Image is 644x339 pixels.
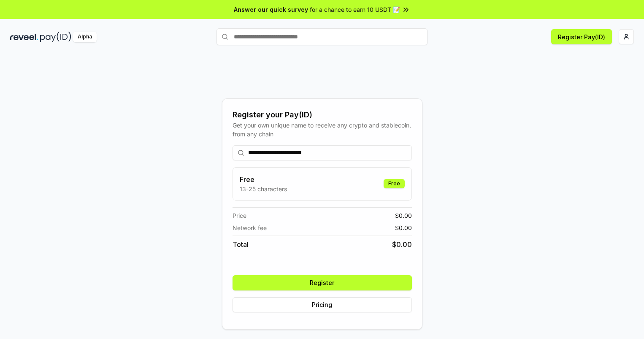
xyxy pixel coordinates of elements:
[233,239,249,250] span: Total
[10,32,38,42] img: reveel_dark
[40,32,71,42] img: pay_id
[233,297,412,312] button: Pricing
[392,239,412,250] span: $ 0.00
[233,275,412,290] button: Register
[395,211,412,220] span: $ 0.00
[395,223,412,232] span: $ 0.00
[234,5,308,14] span: Answer our quick survey
[233,223,267,232] span: Network fee
[240,174,287,184] h3: Free
[240,184,287,193] p: 13-25 characters
[310,5,400,14] span: for a chance to earn 10 USDT 📝
[384,179,405,188] div: Free
[233,211,246,220] span: Price
[73,32,97,42] div: Alpha
[233,121,412,138] div: Get your own unique name to receive any crypto and stablecoin, from any chain
[233,109,412,121] div: Register your Pay(ID)
[551,29,612,44] button: Register Pay(ID)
